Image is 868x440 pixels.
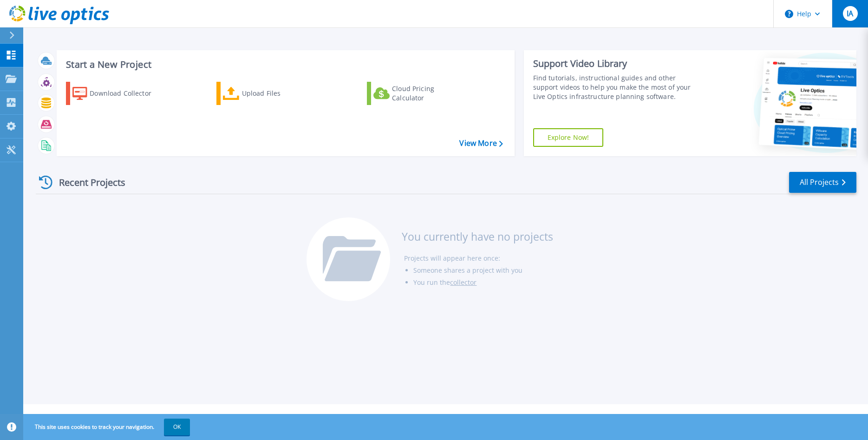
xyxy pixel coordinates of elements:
div: Support Video Library [533,58,703,70]
a: Download Collector [66,82,170,105]
a: collector [450,278,476,287]
button: OK [164,419,190,435]
a: Upload Files [216,82,320,105]
a: View More [459,139,503,148]
div: Upload Files [242,84,316,103]
a: Explore Now! [533,128,604,147]
div: Recent Projects [36,171,138,194]
div: Download Collector [90,84,164,103]
span: This site uses cookies to track your navigation. [26,419,190,435]
li: Projects will appear here once: [404,252,553,264]
h3: You currently have no projects [402,231,553,242]
div: Cloud Pricing Calculator [392,84,466,103]
li: Someone shares a project with you [413,264,553,276]
h3: Start a New Project [66,59,503,70]
a: All Projects [789,172,856,193]
a: Cloud Pricing Calculator [367,82,470,105]
div: Find tutorials, instructional guides and other support videos to help you make the most of your L... [533,73,703,101]
li: You run the [413,276,553,289]
span: IA [847,10,853,17]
